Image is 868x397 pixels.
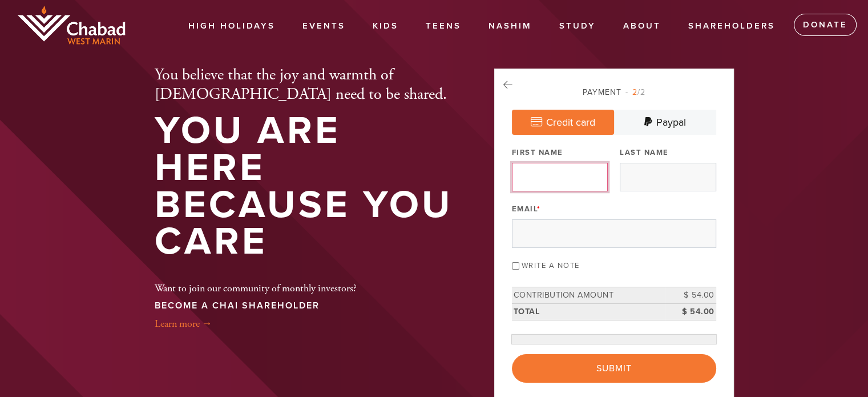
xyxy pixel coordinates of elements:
input: Submit [512,354,716,383]
a: High Holidays [180,15,284,37]
div: Want to join our community of monthly investors? [155,265,357,331]
span: /2 [625,87,645,97]
td: $ 54.00 [665,303,716,320]
a: Learn more → [155,317,212,330]
a: Shareholders [680,15,784,37]
a: Paypal [614,110,716,135]
td: $ 54.00 [665,287,716,304]
a: Donate [794,14,857,37]
a: Credit card [512,110,614,135]
span: 2 [632,87,637,97]
td: Total [512,303,665,320]
span: This field is required. [537,204,541,214]
div: Payment [512,86,716,98]
label: Write a note [522,261,580,270]
a: Teens [417,15,470,37]
label: First Name [512,147,563,158]
a: Study [551,15,604,37]
label: Last Name [620,147,669,158]
a: Events [294,15,354,37]
h3: BECOME A CHAI SHAREHOLDER [155,300,357,311]
h2: You believe that the joy and warmth of [DEMOGRAPHIC_DATA] need to be shared. [155,66,457,104]
a: About [615,15,669,37]
a: Nashim [480,15,540,37]
img: chabad-west-marin-logo.png [17,6,126,45]
a: Kids [364,15,407,37]
h1: You are here because you care [155,113,457,260]
label: Email [512,204,541,214]
td: Contribution Amount [512,287,665,304]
